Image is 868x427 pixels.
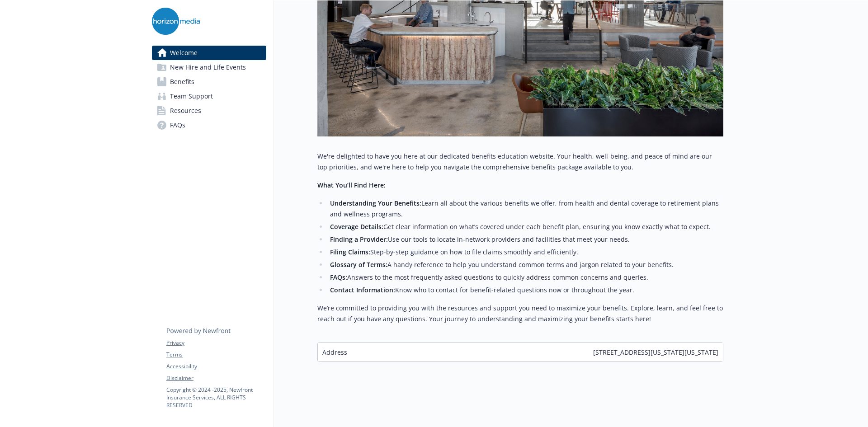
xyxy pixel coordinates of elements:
[327,198,723,220] li: Learn all about the various benefits we offer, from health and dental coverage to retirement plan...
[170,89,213,103] span: Team Support
[166,374,266,382] a: Disclaimer
[166,362,266,371] a: Accessibility
[330,199,421,207] strong: Understanding Your Benefits:
[152,46,266,60] a: Welcome
[170,60,246,75] span: New Hire and Life Events
[152,60,266,75] a: New Hire and Life Events
[327,285,723,296] li: Know who to contact for benefit-related questions now or throughout the year.
[152,118,266,132] a: FAQs
[330,235,388,244] strong: Finding a Provider:
[330,260,387,269] strong: Glossary of Terms:
[327,234,723,245] li: Use our tools to locate in-network providers and facilities that meet your needs.
[317,181,386,189] strong: What You’ll Find Here:
[330,286,395,294] strong: Contact Information:
[166,351,266,359] a: Terms
[593,347,718,357] span: [STREET_ADDRESS][US_STATE][US_STATE]
[170,118,185,132] span: FAQs
[317,151,723,173] p: We're delighted to have you here at our dedicated benefits education website. Your health, well-b...
[170,75,194,89] span: Benefits
[327,221,723,232] li: Get clear information on what’s covered under each benefit plan, ensuring you know exactly what t...
[152,103,266,118] a: Resources
[327,259,723,270] li: A handy reference to help you understand common terms and jargon related to your benefits.
[152,75,266,89] a: Benefits
[330,248,370,256] strong: Filing Claims:
[317,303,723,324] p: We’re committed to providing you with the resources and support you need to maximize your benefit...
[152,89,266,103] a: Team Support
[327,247,723,258] li: Step-by-step guidance on how to file claims smoothly and efficiently.
[170,103,201,118] span: Resources
[166,339,266,347] a: Privacy
[327,272,723,283] li: Answers to the most frequently asked questions to quickly address common concerns and queries.
[330,273,347,282] strong: FAQs:
[170,46,198,60] span: Welcome
[330,222,383,231] strong: Coverage Details:
[166,386,266,409] p: Copyright © 2024 - 2025 , Newfront Insurance Services, ALL RIGHTS RESERVED
[322,347,347,357] span: Address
